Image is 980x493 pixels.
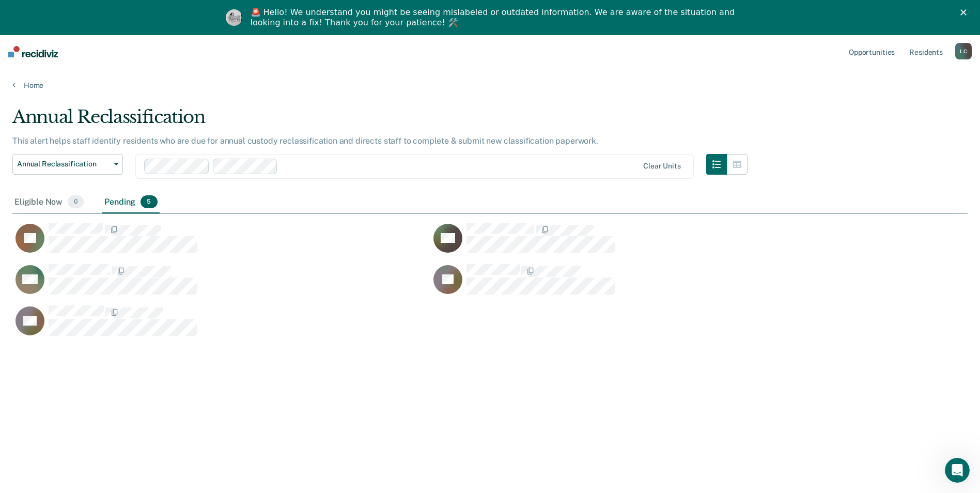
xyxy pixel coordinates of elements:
[945,458,970,483] iframe: Intercom live chat
[17,160,110,168] span: Annual Reclassification
[12,81,968,90] a: Home
[12,106,748,136] div: Annual Reclassification
[141,195,157,209] span: 5
[643,162,681,171] div: Clear units
[12,264,430,305] div: CaseloadOpportunityCell-00268935
[12,154,123,175] button: Annual Reclassification
[907,35,945,68] a: Residents
[251,7,738,28] div: 🚨 Hello! We understand you might be seeing mislabeled or outdated information. We are aware of th...
[12,191,86,214] div: Eligible Now0
[226,9,242,26] img: Profile image for Kim
[430,264,848,305] div: CaseloadOpportunityCell-00628996
[12,305,430,346] div: CaseloadOpportunityCell-00143664
[847,35,897,68] a: Opportunities
[68,195,84,209] span: 0
[955,43,972,59] button: LC
[8,46,58,57] img: Recidiviz
[12,222,430,264] div: CaseloadOpportunityCell-00313019
[12,136,598,146] p: This alert helps staff identify residents who are due for annual custody reclassification and dir...
[102,191,159,214] div: Pending5
[960,9,971,16] div: Close
[955,43,972,59] div: L C
[430,222,848,264] div: CaseloadOpportunityCell-00518336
